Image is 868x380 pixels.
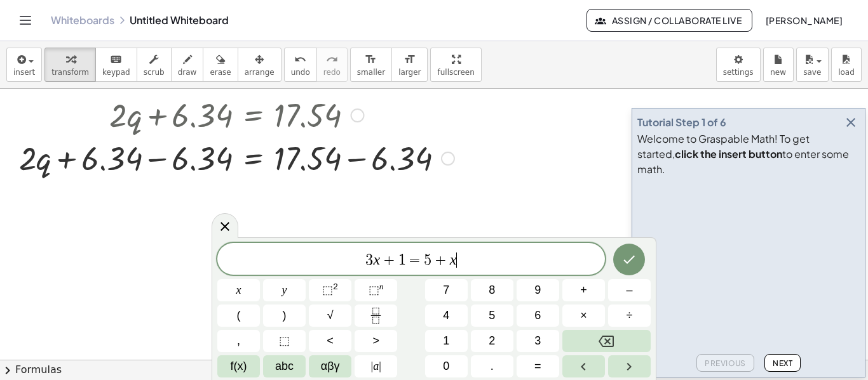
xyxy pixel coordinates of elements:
[626,282,632,299] span: –
[316,48,348,82] button: redoredo
[425,305,468,327] button: 4
[203,48,238,82] button: erase
[237,332,240,350] span: ,
[534,282,541,299] span: 9
[275,358,294,375] span: abc
[406,252,424,268] span: =
[171,48,204,82] button: draw
[534,307,541,324] span: 6
[431,252,450,268] span: +
[210,68,231,77] span: erase
[355,279,397,301] button: Superscript
[6,48,42,82] button: insert
[534,332,541,350] span: 3
[95,48,137,82] button: keyboardkeypad
[723,68,754,77] span: settings
[263,330,306,352] button: Placeholder
[437,68,474,77] span: fullscreen
[357,68,385,77] span: smaller
[110,52,122,67] i: keyboard
[424,252,431,268] span: 5
[489,332,495,350] span: 2
[637,115,726,130] div: Tutorial Step 1 of 6
[443,358,449,375] span: 0
[51,68,89,77] span: transform
[675,147,782,161] b: click the insert button
[391,48,428,82] button: format_sizelarger
[831,48,862,82] button: load
[263,279,306,301] button: y
[373,251,380,268] var: x
[562,330,651,352] button: Backspace
[613,244,645,275] button: Done
[294,52,306,67] i: undo
[398,252,406,268] span: 1
[102,68,130,77] span: keypad
[365,52,377,67] i: format_size
[333,282,338,291] sup: 2
[322,284,333,296] span: ⬚
[323,68,341,77] span: redo
[178,68,197,77] span: draw
[217,305,260,327] button: (
[291,68,310,77] span: undo
[371,360,374,372] span: |
[597,15,742,26] span: Assign / Collaborate Live
[796,48,829,82] button: save
[398,68,421,77] span: larger
[517,279,559,301] button: 9
[489,307,495,324] span: 5
[803,68,821,77] span: save
[763,48,794,82] button: new
[379,282,384,291] sup: n
[580,282,587,299] span: +
[217,355,260,377] button: Functions
[326,52,338,67] i: redo
[355,305,397,327] button: Fraction
[327,332,334,350] span: <
[608,305,651,327] button: Divide
[217,279,260,301] button: x
[283,307,287,324] span: )
[51,14,114,27] a: Whiteboards
[517,330,559,352] button: 3
[263,305,306,327] button: )
[765,15,843,26] span: [PERSON_NAME]
[137,48,172,82] button: scrub
[369,284,379,296] span: ⬚
[773,358,792,368] span: Next
[562,305,605,327] button: Times
[245,68,275,77] span: arrange
[608,355,651,377] button: Right arrow
[371,358,381,375] span: a
[471,330,513,352] button: 2
[562,279,605,301] button: Plus
[13,68,35,77] span: insert
[764,354,801,372] button: Next
[471,279,513,301] button: 8
[425,330,468,352] button: 1
[491,358,494,375] span: .
[443,307,449,324] span: 4
[279,332,290,350] span: ⬚
[236,282,241,299] span: x
[44,48,96,82] button: transform
[425,279,468,301] button: 7
[144,68,165,77] span: scrub
[309,279,351,301] button: Squared
[284,48,317,82] button: undoundo
[365,252,373,268] span: 3
[637,131,860,177] div: Welcome to Graspable Math! To get started, to enter some math.
[471,355,513,377] button: .
[379,360,381,372] span: |
[355,355,397,377] button: Absolute value
[430,48,481,82] button: fullscreen
[471,305,513,327] button: 5
[403,52,416,67] i: format_size
[231,358,247,375] span: f(x)
[15,10,36,30] button: Toggle navigation
[327,307,334,324] span: √
[580,307,587,324] span: ×
[263,355,306,377] button: Alphabet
